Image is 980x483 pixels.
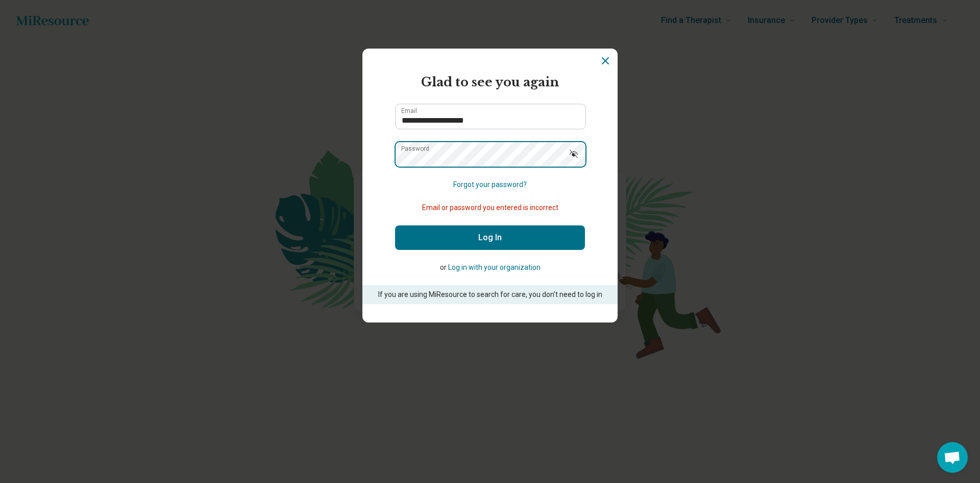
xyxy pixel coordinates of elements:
button: Forgot your password? [453,179,527,190]
button: Show password [562,142,585,166]
button: Dismiss [599,55,611,67]
button: Log in with your organization [448,262,541,273]
p: Email or password you entered is incorrect [395,202,585,213]
p: or [395,262,585,273]
p: If you are using MiResource to search for care, you don’t need to log in [377,289,603,300]
section: Login Dialog [362,49,618,323]
label: Password [401,146,429,152]
button: Log In [395,225,585,250]
label: Email [401,108,417,114]
h2: Glad to see you again [395,73,585,91]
